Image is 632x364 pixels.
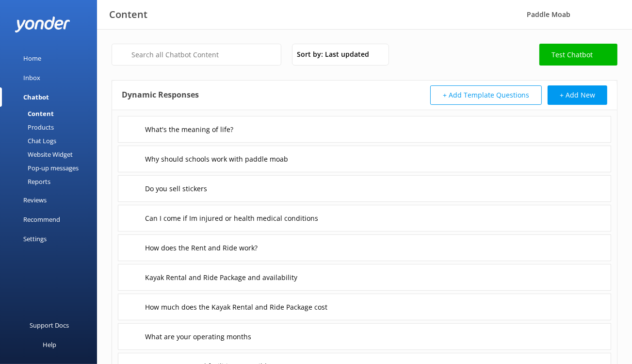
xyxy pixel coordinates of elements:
[539,44,617,66] a: Test Chatbot
[23,210,60,229] div: Recommend
[23,190,47,210] div: Reviews
[23,49,41,68] div: Home
[6,134,56,148] div: Chat Logs
[23,68,40,87] div: Inbox
[6,107,54,120] div: Content
[15,17,70,33] img: yonder-white-logo.png
[6,107,97,120] a: Content
[23,87,49,107] div: Chatbot
[430,85,542,105] button: + Add Template Questions
[6,161,97,175] a: Pop-up messages
[43,335,56,354] div: Help
[6,148,73,161] div: Website Widget
[6,175,97,188] a: Reports
[6,175,50,188] div: Reports
[6,148,97,161] a: Website Widget
[112,44,281,66] input: Search all Chatbot Content
[6,161,79,175] div: Pop-up messages
[548,85,607,105] button: + Add New
[30,315,69,335] div: Support Docs
[109,7,147,22] h3: Content
[122,85,199,105] h4: Dynamic Responses
[297,49,375,60] span: Sort by: Last updated
[6,120,54,134] div: Products
[6,134,97,148] a: Chat Logs
[23,229,47,248] div: Settings
[6,120,97,134] a: Products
